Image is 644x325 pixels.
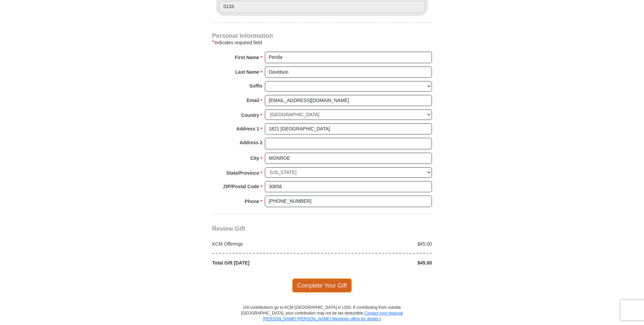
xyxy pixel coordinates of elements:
h4: Personal Information [212,33,432,39]
div: Total Gift [DATE] [209,259,322,266]
strong: Phone [245,197,259,206]
strong: Country [241,110,259,120]
div: Indicates required field [212,39,432,47]
span: Complete Your Gift [292,278,352,293]
strong: Address 1 [236,124,259,133]
strong: Address 2 [239,138,262,147]
strong: Last Name [235,67,259,77]
span: Review Gift [212,225,245,232]
strong: First Name [235,53,259,62]
div: $45.00 [322,259,436,266]
strong: Suffix [249,81,262,91]
strong: ZIP/Postal Code [223,182,259,191]
strong: Email [247,96,259,105]
div: $45.00 [322,241,436,247]
strong: City [250,153,259,163]
strong: State/Province [226,168,259,178]
input: Last 4 [220,1,424,12]
div: KCM Offerings [209,241,322,247]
